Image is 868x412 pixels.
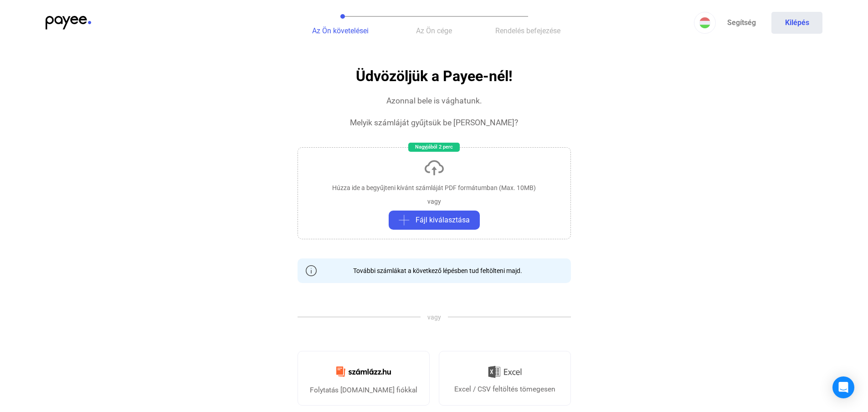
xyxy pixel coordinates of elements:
div: Nagyjából 2 perc [408,143,460,152]
a: Segítség [716,12,767,34]
span: Rendelés befejezése [495,26,560,35]
div: vagy [427,197,441,206]
a: Folytatás [DOMAIN_NAME] fiókkal [298,351,430,406]
div: Húzza ide a begyűjteni kívánt számláját PDF formátumban (Max. 10MB) [332,183,536,192]
div: Open Intercom Messenger [832,376,854,398]
span: vagy [421,313,448,322]
h1: Üdvözöljük a Payee-nél! [356,68,513,84]
img: info-grey-outline [306,265,317,276]
img: payee-logo [46,16,91,30]
img: HU [699,17,710,28]
img: Excel [488,362,522,381]
button: Kilépés [771,12,822,34]
span: Az Ön cége [416,26,452,35]
img: Számlázz.hu [331,361,396,382]
div: További számlákat a következő lépésben tud feltölteni majd. [346,266,522,275]
span: Fájl kiválasztása [416,215,470,226]
img: upload-cloud [423,157,445,179]
div: Azonnal bele is vághatunk. [386,95,482,106]
button: plus-greyFájl kiválasztása [389,211,480,230]
div: Melyik számláját gyűjtsük be [PERSON_NAME]? [350,117,518,128]
button: HU [694,12,716,34]
a: Excel / CSV feltöltés tömegesen [439,351,571,406]
span: Az Ön követelései [312,26,369,35]
img: plus-grey [399,215,410,226]
div: Excel / CSV feltöltés tömegesen [454,384,555,395]
div: Folytatás [DOMAIN_NAME] fiókkal [310,385,417,396]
